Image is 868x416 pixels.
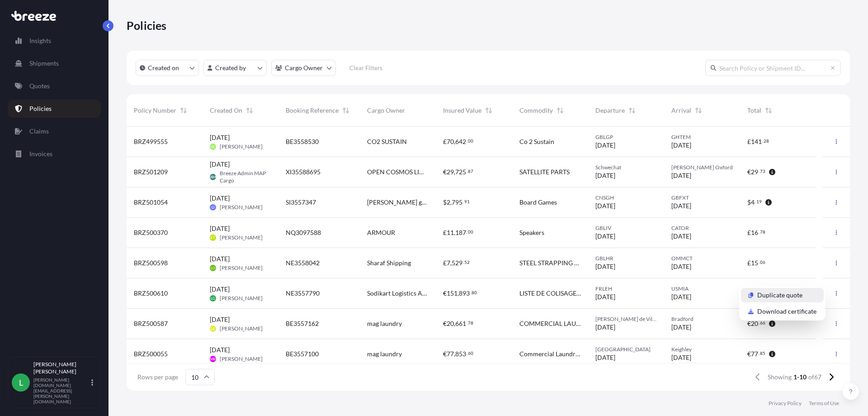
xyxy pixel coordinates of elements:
div: Actions [739,286,826,320]
p: Duplicate quote [757,291,802,300]
p: Download certificate [757,307,816,316]
a: Duplicate quote [741,288,824,302]
p: Policies [127,18,167,33]
a: Download certificate [741,304,824,319]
